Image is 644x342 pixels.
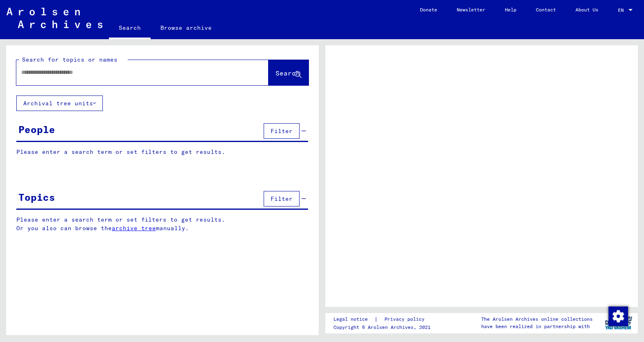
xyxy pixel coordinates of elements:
a: Browse archive [151,18,222,38]
button: Archival tree units [16,95,103,111]
a: archive tree [112,224,156,232]
p: have been realized in partnership with [481,323,593,330]
div: Topics [18,190,55,204]
span: Search [275,69,300,77]
img: Arolsen_neg.svg [7,8,102,28]
button: Filter [264,123,300,139]
div: | [333,315,434,324]
div: People [18,122,55,137]
p: The Arolsen Archives online collections [481,315,593,323]
mat-label: Search for topics or names [22,56,118,63]
div: Change consent [608,306,628,326]
img: Change consent [608,306,628,326]
p: Please enter a search term or set filters to get results. Or you also can browse the manually. [16,215,309,233]
a: Privacy policy [378,315,434,324]
p: Copyright © Arolsen Archives, 2021 [333,324,434,331]
a: Legal notice [333,315,374,324]
img: yv_logo.png [603,313,634,333]
p: Please enter a search term or set filters to get results. [16,148,308,156]
span: Filter [271,195,293,202]
a: Search [109,18,151,39]
span: Filter [271,127,293,135]
button: Search [269,60,309,85]
button: Filter [264,191,300,207]
span: EN [618,7,627,13]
